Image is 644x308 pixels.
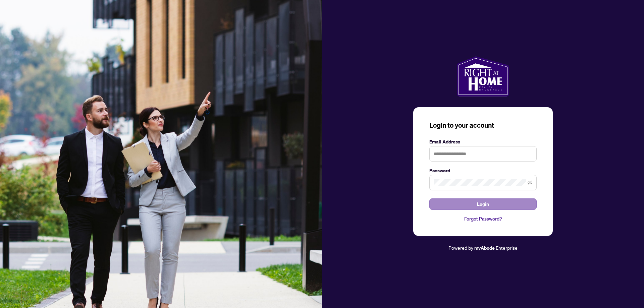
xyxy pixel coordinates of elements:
[429,198,537,210] button: Login
[448,245,473,251] span: Powered by
[477,199,489,209] span: Login
[429,167,537,174] label: Password
[429,121,537,130] h3: Login to your account
[496,245,518,251] span: Enterprise
[474,244,495,252] a: myAbode
[429,215,537,223] a: Forgot Password?
[528,180,532,185] span: eye-invisible
[429,138,537,145] label: Email Address
[457,56,509,97] img: ma-logo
